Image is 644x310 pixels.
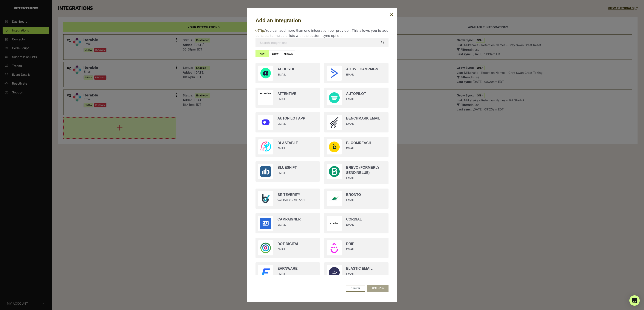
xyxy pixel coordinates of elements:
[269,50,282,57] label: GROW
[390,11,393,17] span: ×
[255,17,389,24] h5: Add an Integration
[255,28,389,38] p: You can add more than one integration per provider. This allows you to add contacts to multiple l...
[386,8,397,20] button: Close
[255,50,269,57] label: ANY
[282,50,295,57] label: RECLAIM
[255,38,389,47] input: Search integrations
[629,295,640,306] div: Open Intercom Messenger
[255,28,265,33] span: Tip:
